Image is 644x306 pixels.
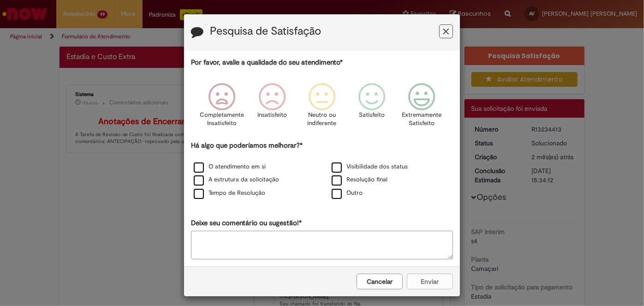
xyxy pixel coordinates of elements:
[398,76,445,139] div: Extremamente Satisfeito
[200,111,244,128] p: Completamente Insatisfeito
[332,162,408,171] label: Visibilidade dos status
[194,175,279,184] label: A estrutura da solicitação
[257,111,287,120] p: Insatisfeito
[359,111,385,120] p: Satisfeito
[191,58,343,67] label: Por favor, avalie a qualidade do seu atendimento*
[348,76,395,139] div: Satisfeito
[332,189,363,198] label: Outro
[298,76,346,139] div: Neutro ou indiferente
[357,274,403,289] button: Cancelar
[210,25,321,37] label: Pesquisa de Satisfação
[198,76,245,139] div: Completamente Insatisfeito
[249,76,296,139] div: Insatisfeito
[305,111,339,128] p: Neutro ou indiferente
[332,175,388,184] label: Resolução final
[191,141,453,200] div: Há algo que poderíamos melhorar?*
[402,111,441,128] p: Extremamente Satisfeito
[194,189,265,198] label: Tempo de Resolução
[191,218,302,228] label: Deixe seu comentário ou sugestão!*
[194,162,266,171] label: O atendimento em si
